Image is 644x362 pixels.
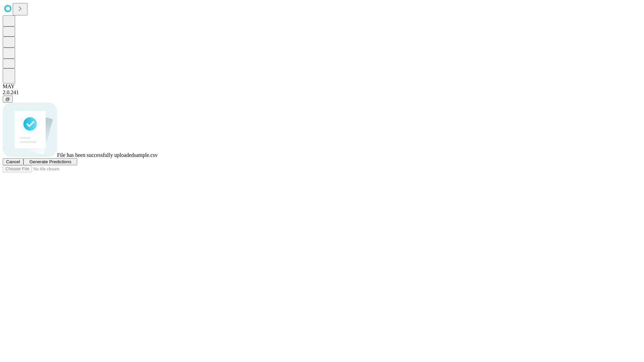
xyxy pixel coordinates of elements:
span: @ [5,97,10,102]
span: File has been successfully uploaded [57,152,134,158]
div: 2.0.241 [3,89,641,96]
span: Cancel [6,159,20,164]
div: MAY [3,83,641,89]
button: @ [3,96,13,103]
span: Generate Predictions [29,159,71,164]
span: sample.csv [134,152,158,158]
button: Generate Predictions [23,158,77,165]
button: Cancel [3,158,23,165]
